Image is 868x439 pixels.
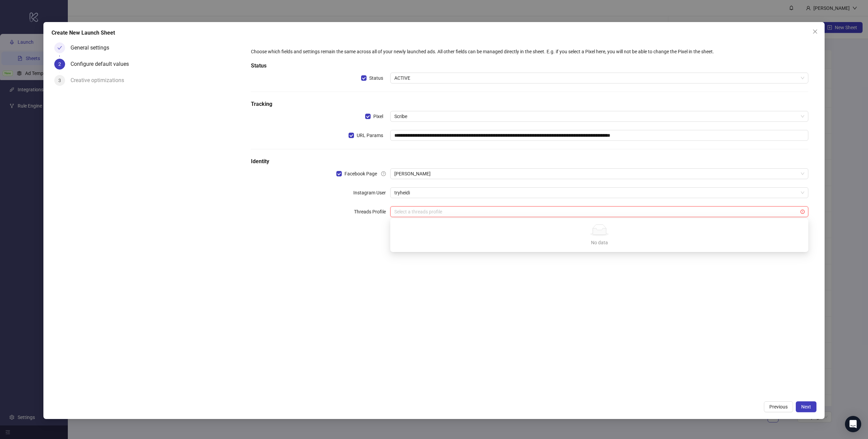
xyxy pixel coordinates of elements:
[394,188,804,198] span: tryheidi
[801,210,805,214] span: exclamation-circle
[764,401,793,412] button: Previous
[251,62,808,70] h5: Status
[394,73,804,83] span: ACTIVE
[251,48,808,55] div: Choose which fields and settings remain the same across all of your newly launched ads. All other...
[769,404,788,409] span: Previous
[354,132,386,139] span: URL Params
[810,26,821,37] button: Close
[71,75,130,86] div: Creative optimizations
[353,187,390,198] label: Instagram User
[381,171,386,176] span: question-circle
[71,42,115,53] div: General settings
[845,416,861,432] div: Open Intercom Messenger
[367,74,386,82] span: Status
[398,239,800,246] div: No data
[58,78,61,83] span: 3
[812,29,818,34] span: close
[394,111,804,121] span: Scribe
[52,29,816,37] div: Create New Launch Sheet
[251,157,808,166] h5: Identity
[801,404,811,409] span: Next
[354,206,390,217] label: Threads Profile
[371,113,386,120] span: Pixel
[394,169,804,179] span: Heidi
[57,45,62,50] span: check
[796,401,816,412] button: Next
[342,170,380,177] span: Facebook Page
[251,100,808,108] h5: Tracking
[71,59,134,70] div: Configure default values
[58,61,61,67] span: 2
